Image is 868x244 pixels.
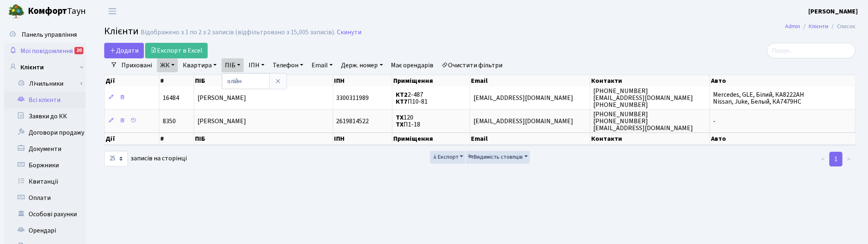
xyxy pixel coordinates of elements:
a: Скинути [337,29,361,36]
span: Таун [28,4,86,18]
th: Контакти [590,75,710,87]
span: 16484 [163,93,179,102]
a: ПІБ [222,58,244,72]
a: Документи [4,141,86,157]
th: ПІБ [194,75,333,87]
a: Всі клієнти [4,92,86,108]
a: 1 [830,152,843,166]
a: Додати [104,43,144,58]
span: 8350 [163,117,176,126]
th: ПІБ [194,133,333,145]
th: Авто [710,133,856,145]
a: Боржники [4,157,86,173]
b: Комфорт [28,4,67,18]
a: Має орендарів [388,58,437,72]
th: Приміщення [393,75,470,87]
a: Орендарі [4,222,86,239]
div: 20 [74,47,83,54]
button: Переключити навігацію [102,4,123,18]
a: Admin [785,22,801,31]
th: Email [471,75,590,87]
b: ТХ [396,120,404,129]
span: 2619814522 [336,117,369,126]
b: КТ2 [396,90,408,99]
a: Клієнти [809,22,829,31]
a: Лічильники [9,75,86,92]
a: ЖК [157,58,178,72]
select: записів на сторінці [104,151,128,166]
span: - [713,117,716,126]
a: Клієнти [4,59,86,75]
span: Мої повідомлення [20,47,73,55]
a: Заявки до КК [4,108,86,124]
span: Видимість стовпців [468,153,523,161]
span: [EMAIL_ADDRESS][DOMAIN_NAME] [473,93,573,102]
input: Пошук... [767,43,856,58]
a: Приховані [118,58,155,72]
th: Контакти [590,133,710,145]
th: Дії [105,75,159,87]
a: Оплати [4,190,86,206]
span: [PERSON_NAME] [197,93,246,102]
a: Email [308,58,336,72]
b: ТХ [396,113,404,122]
a: Експорт в Excel [145,43,208,58]
a: Телефон [269,58,307,72]
button: Видимість стовпців [466,151,530,164]
a: Квитанції [4,173,86,190]
span: Додати [110,46,139,55]
nav: breadcrumb [773,18,868,35]
img: logo.png [8,3,25,20]
span: Mercedes, GLE, Білий, КА8222АН Nissan, Juke, Белый, КА7479НС [713,90,805,106]
li: Список [829,22,856,31]
span: [PHONE_NUMBER] [EMAIL_ADDRESS][DOMAIN_NAME] [PHONE_NUMBER] [594,87,693,109]
th: Email [471,133,590,145]
b: [PERSON_NAME] [809,7,858,16]
th: # [159,75,195,87]
label: записів на сторінці [104,151,187,166]
th: Дії [105,133,159,145]
span: 120 П1-18 [396,113,420,129]
span: 2-487 П10-81 [396,90,428,106]
span: Експорт [432,153,459,161]
div: Відображено з 1 по 2 з 2 записів (відфільтровано з 15,005 записів). [141,29,335,36]
a: ІПН [245,58,268,72]
th: ІПН [333,133,393,145]
span: [PERSON_NAME] [197,117,246,126]
a: Держ. номер [338,58,386,72]
a: Особові рахунки [4,206,86,222]
span: [EMAIL_ADDRESS][DOMAIN_NAME] [473,117,573,126]
th: Приміщення [393,133,470,145]
a: Договори продажу [4,124,86,141]
th: Авто [710,75,856,87]
a: Квартира [179,58,220,72]
b: КТ7 [396,97,408,106]
a: Панель управління [4,27,86,43]
th: ІПН [333,75,393,87]
span: [PHONE_NUMBER] [PHONE_NUMBER] [EMAIL_ADDRESS][DOMAIN_NAME] [594,110,693,133]
button: Експорт [430,151,466,164]
a: [PERSON_NAME] [809,7,858,16]
th: # [159,133,195,145]
a: Мої повідомлення20 [4,43,86,59]
span: Клієнти [104,24,139,38]
span: 3300311989 [336,93,369,102]
span: Панель управління [22,30,77,39]
a: Очистити фільтри [439,58,506,72]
